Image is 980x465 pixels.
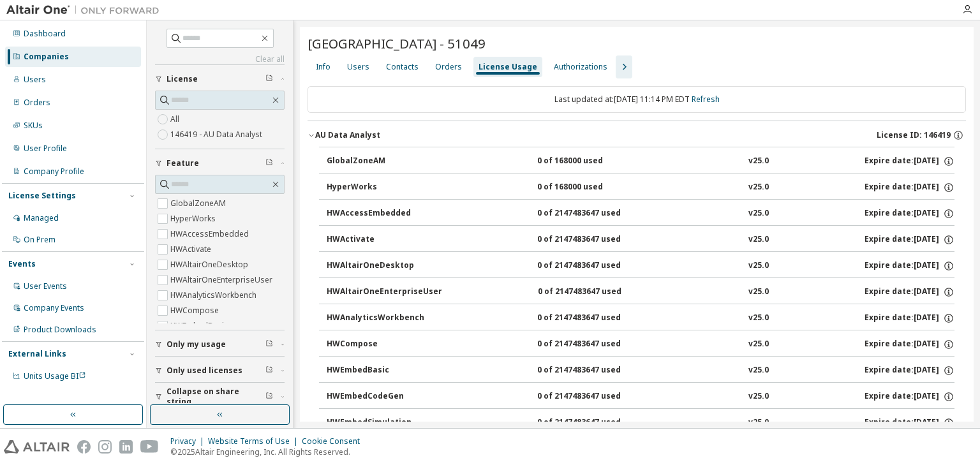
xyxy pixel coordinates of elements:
[435,62,462,72] div: Orders
[265,339,273,350] span: Clear filter
[24,281,67,292] div: User Events
[155,65,285,93] button: License
[327,156,442,167] div: GlobalZoneAM
[327,147,954,175] button: GlobalZoneAM0 of 168000 usedv25.0Expire date:[DATE]
[865,260,954,272] div: Expire date: [DATE]
[315,130,380,140] div: AU Data Analyst
[119,440,133,454] img: linkedin.svg
[327,339,442,350] div: HWCompose
[308,121,966,149] button: AU Data AnalystLicense ID: 146419
[155,149,285,177] button: Feature
[327,182,442,193] div: HyperWorks
[24,121,43,131] div: SKUs
[865,417,954,429] div: Expire date: [DATE]
[692,94,720,105] a: Refresh
[327,417,442,429] div: HWEmbedSimulation
[170,196,228,211] label: GlobalZoneAM
[748,156,769,167] div: v25.0
[537,313,652,324] div: 0 of 2147483647 used
[167,339,226,350] span: Only my usage
[537,156,652,167] div: 0 of 168000 used
[538,286,653,298] div: 0 of 2147483647 used
[8,259,36,269] div: Events
[386,62,419,72] div: Contacts
[155,330,285,358] button: Only my usage
[170,226,251,242] label: HWAccessEmbedded
[327,278,954,306] button: HWAltairOneEnterpriseUser0 of 2147483647 usedv25.0Expire date:[DATE]
[327,304,954,332] button: HWAnalyticsWorkbench0 of 2147483647 usedv25.0Expire date:[DATE]
[865,313,954,324] div: Expire date: [DATE]
[4,440,70,454] img: altair_logo.svg
[537,260,652,272] div: 0 of 2147483647 used
[327,226,954,254] button: HWActivate0 of 2147483647 usedv25.0Expire date:[DATE]
[865,182,954,193] div: Expire date: [DATE]
[748,208,769,219] div: v25.0
[865,365,954,376] div: Expire date: [DATE]
[167,387,265,407] span: Collapse on share string
[140,440,159,454] img: youtube.svg
[24,166,84,177] div: Company Profile
[24,371,86,381] span: Units Usage BI
[170,288,259,303] label: HWAnalyticsWorkbench
[327,391,442,402] div: HWEmbedCodeGen
[170,211,218,226] label: HyperWorks
[170,447,367,457] p: © 2025 Altair Engineering, Inc. All Rights Reserved.
[155,383,285,411] button: Collapse on share string
[302,436,367,447] div: Cookie Consent
[327,286,442,298] div: HWAltairOneEnterpriseUser
[24,303,84,313] div: Company Events
[265,365,273,376] span: Clear filter
[77,440,91,454] img: facebook.svg
[167,74,198,84] span: License
[327,330,954,358] button: HWCompose0 of 2147483647 usedv25.0Expire date:[DATE]
[327,409,954,437] button: HWEmbedSimulation0 of 2147483647 usedv25.0Expire date:[DATE]
[170,272,275,288] label: HWAltairOneEnterpriseUser
[479,62,537,72] div: License Usage
[865,234,954,246] div: Expire date: [DATE]
[170,242,214,257] label: HWActivate
[748,182,769,193] div: v25.0
[347,62,369,72] div: Users
[748,417,769,429] div: v25.0
[308,86,966,113] div: Last updated at: [DATE] 11:14 PM EDT
[170,436,208,447] div: Privacy
[537,391,652,402] div: 0 of 2147483647 used
[208,436,302,447] div: Website Terms of Use
[24,75,46,85] div: Users
[537,182,652,193] div: 0 of 168000 used
[537,208,652,219] div: 0 of 2147483647 used
[865,208,954,219] div: Expire date: [DATE]
[327,173,954,202] button: HyperWorks0 of 168000 usedv25.0Expire date:[DATE]
[865,391,954,402] div: Expire date: [DATE]
[170,112,182,127] label: All
[24,235,56,245] div: On Prem
[865,286,954,298] div: Expire date: [DATE]
[155,357,285,385] button: Only used licenses
[865,156,954,167] div: Expire date: [DATE]
[327,260,442,272] div: HWAltairOneDesktop
[327,252,954,280] button: HWAltairOneDesktop0 of 2147483647 usedv25.0Expire date:[DATE]
[155,54,285,64] a: Clear all
[748,365,769,376] div: v25.0
[265,392,273,402] span: Clear filter
[265,74,273,84] span: Clear filter
[6,4,166,17] img: Altair One
[748,234,769,246] div: v25.0
[877,130,951,140] span: License ID: 146419
[24,325,96,335] div: Product Downloads
[170,127,265,142] label: 146419 - AU Data Analyst
[24,29,66,39] div: Dashboard
[537,365,652,376] div: 0 of 2147483647 used
[98,440,112,454] img: instagram.svg
[265,158,273,168] span: Clear filter
[327,208,442,219] div: HWAccessEmbedded
[24,213,59,223] div: Managed
[748,391,769,402] div: v25.0
[748,339,769,350] div: v25.0
[865,339,954,350] div: Expire date: [DATE]
[167,365,242,376] span: Only used licenses
[8,349,66,359] div: External Links
[537,339,652,350] div: 0 of 2147483647 used
[24,144,67,154] div: User Profile
[167,158,199,168] span: Feature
